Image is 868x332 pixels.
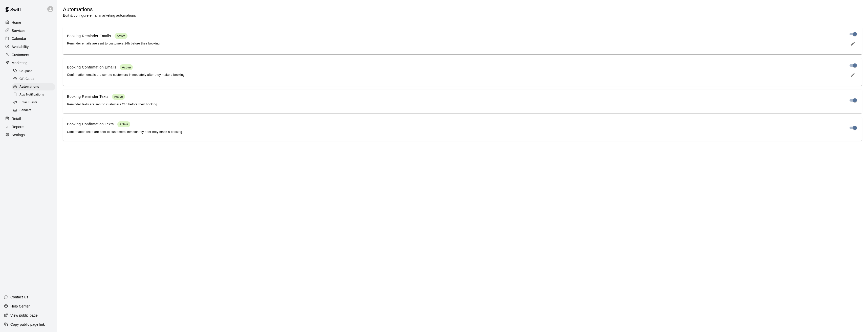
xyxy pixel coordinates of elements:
span: Active [120,65,133,69]
a: Calendar [4,35,53,42]
a: Marketing [4,59,53,67]
p: Services [12,28,26,33]
p: Edit & configure email marketing automations [63,13,136,18]
a: Automations [12,83,57,91]
a: Availability [4,43,53,51]
span: Active [117,122,130,126]
a: App Notifications [12,91,57,99]
button: edit [848,70,858,80]
p: Help Center [10,304,30,309]
button: edit [848,39,858,48]
h5: Automations [63,6,136,13]
span: Confirmation emails are sent to customers immediately after they make a booking [67,73,185,77]
span: App Notifications [19,92,44,97]
div: Senders [12,107,55,114]
a: Gift Cards [12,75,57,83]
p: Booking Reminder Emails [67,33,111,39]
span: Coupons [19,69,32,74]
span: Active [112,95,125,99]
span: Confirmation texts are sent to customers immediately after they make a booking [67,130,182,134]
a: Senders [12,107,57,114]
p: Contact Us [10,295,28,300]
a: Home [4,19,53,26]
div: Email Blasts [12,99,55,106]
p: Home [12,20,21,25]
a: Customers [4,51,53,59]
a: Email Blasts [12,99,57,107]
span: Active [115,34,127,38]
p: Calendar [12,36,26,41]
span: Email Blasts [19,100,37,105]
p: Settings [12,132,25,137]
a: Coupons [12,67,57,75]
p: Availability [12,44,29,49]
p: Customers [12,52,29,57]
p: Booking Confirmation Texts [67,122,114,127]
a: Reports [4,123,53,131]
span: Gift Cards [19,77,34,82]
p: Copy public page link [10,322,45,327]
p: Marketing [12,60,28,65]
div: Gift Cards [12,76,55,83]
div: App Notifications [12,91,55,98]
p: Reports [12,124,24,129]
a: Services [4,27,53,34]
a: Settings [4,131,53,139]
div: Automations [12,83,55,90]
p: Retail [12,116,21,121]
span: Reminder texts are sent to customers 24h before their booking [67,103,157,106]
p: View public page [10,313,38,318]
span: Senders [19,108,32,113]
p: Booking Confirmation Emails [67,65,116,70]
div: Coupons [12,68,55,75]
p: Booking Reminder Texts [67,94,108,99]
span: Automations [19,84,39,89]
a: Retail [4,115,53,123]
span: Reminder emails are sent to customers 24h before their booking [67,42,160,45]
